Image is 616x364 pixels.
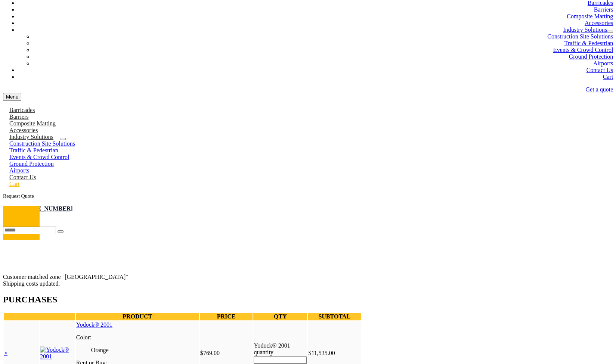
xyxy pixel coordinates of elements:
a: Traffic & Pedestrian [3,147,65,153]
label: Yodock® 2001 quantity [254,342,290,355]
button: dropdown toggle [60,138,66,140]
a: Airports [593,60,613,66]
a: Industry Solutions [563,27,607,33]
a: Cart [3,181,26,187]
a: Airports [3,167,35,174]
a: Cart [603,74,613,80]
a: Ground Protection [569,53,613,60]
p: Orange [91,347,199,354]
div: Request Quote [3,193,613,199]
th: PRODUCT [76,313,199,320]
th: SUBTOTAL [308,313,361,320]
img: Yodock® 2001 [40,346,74,360]
button: dropdown toggle [607,31,613,33]
a: Industry Solutions [3,134,60,140]
bdi: 769.00 [200,350,220,356]
a: Construction Site Solutions [3,140,81,147]
a: Events & Crowd Control [3,154,75,160]
a: Traffic & Pedestrian [564,40,613,46]
a: Accessories [3,127,44,133]
div: Shipping costs updated. [3,280,362,287]
a: Barricades [3,107,41,113]
button: Search [58,230,64,233]
th: PRICE [200,313,253,320]
a: Ground Protection [3,161,60,167]
dt: Color: [76,334,199,341]
a: Composite Matting [567,13,613,19]
a: Barriers [594,6,613,13]
a: Contact Us [586,67,613,73]
bdi: 11,535.00 [308,350,335,356]
span: $ [200,350,203,356]
a: Yodock® 2001 [76,321,112,328]
h2: PURCHASES [3,295,362,305]
a: Composite Matting [3,120,62,127]
a: Remove Yodock® 2001 from cart [4,350,7,356]
div: Customer matched zone "[GEOGRAPHIC_DATA]" [3,274,362,280]
a: Accessories [585,20,613,26]
button: menu toggle [3,93,21,101]
a: Events & Crowd Control [553,47,613,53]
a: Contact Us [3,174,43,180]
a: Construction Site Solutions [547,33,613,40]
th: QTY [253,313,307,320]
a: [PHONE_NUMBER] [18,205,73,212]
span: $ [308,350,311,356]
a: Barriers [3,113,35,120]
span: Menu [6,94,18,100]
input: Product quantity [254,356,307,364]
a: Get a quote [585,86,613,93]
